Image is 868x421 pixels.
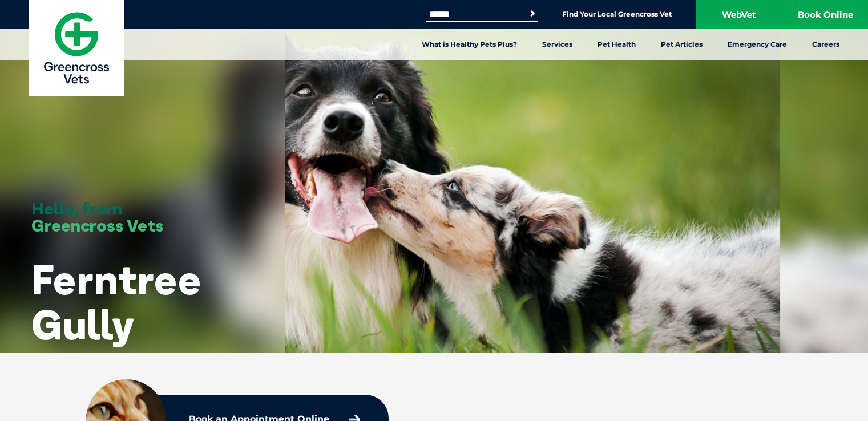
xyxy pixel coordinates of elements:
[585,29,648,60] a: Pet Health
[648,29,715,60] a: Pet Articles
[800,29,852,60] a: Careers
[31,257,254,347] h1: Ferntree Gully
[715,29,800,60] a: Emergency Care
[530,29,585,60] a: Services
[409,29,530,60] a: What is Healthy Pets Plus?
[31,197,122,219] span: Hello, from
[31,214,164,236] span: Greencross Vets
[562,10,672,19] a: Find Your Local Greencross Vet
[527,8,538,19] button: Search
